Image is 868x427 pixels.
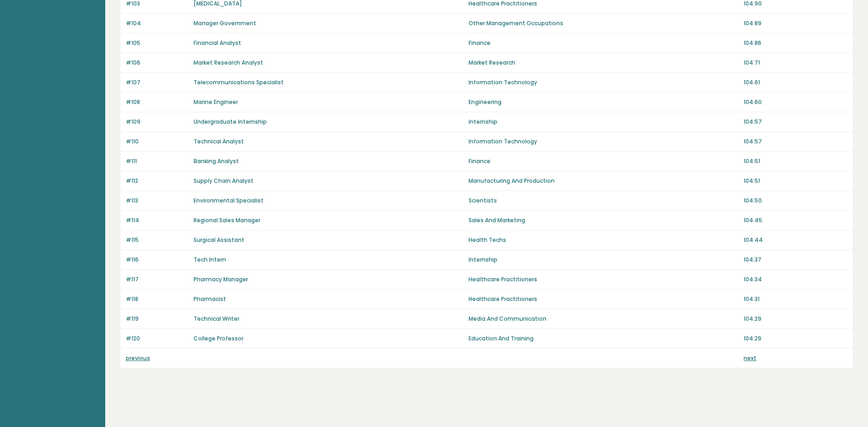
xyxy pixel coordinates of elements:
[126,216,188,224] p: #114
[126,354,150,362] a: previous
[744,275,847,284] p: 104.34
[744,334,847,343] p: 104.29
[469,334,738,343] p: Education And Training
[194,216,260,224] a: Regional Sales Manager
[126,78,188,87] p: #107
[194,59,263,66] a: Market Research Analyst
[744,157,847,165] p: 104.51
[469,216,738,224] p: Sales And Marketing
[126,157,188,165] p: #111
[744,19,847,27] p: 104.89
[744,59,847,67] p: 104.71
[744,295,847,303] p: 104.31
[469,295,738,303] p: Healthcare Practitioners
[744,98,847,106] p: 104.60
[194,256,226,263] a: Tech Intern
[194,98,238,106] a: Marine Engineer
[126,275,188,284] p: #117
[469,19,738,27] p: Other Management Occupations
[126,236,188,244] p: #115
[744,197,847,205] p: 104.50
[194,157,239,165] a: Banking Analyst
[126,39,188,47] p: #105
[744,78,847,87] p: 104.61
[469,78,738,87] p: Information Technology
[194,19,256,27] a: Manager Government
[194,197,264,204] a: Environmental Specialist
[126,295,188,303] p: #118
[126,19,188,27] p: #104
[126,334,188,343] p: #120
[469,256,738,264] p: Internship
[469,236,738,244] p: Health Techs
[194,177,253,185] a: Supply Chain Analyst
[194,78,284,86] a: Telecommunications Specialist
[469,177,738,185] p: Manufacturing And Production
[469,315,738,323] p: Media And Communication
[194,295,226,303] a: Pharmacist
[194,39,241,47] a: Financial Analyst
[469,157,738,165] p: Finance
[194,315,239,323] a: Technical Writer
[744,354,756,362] a: next
[744,39,847,47] p: 104.86
[744,256,847,264] p: 104.37
[744,137,847,146] p: 104.57
[744,315,847,323] p: 104.29
[126,315,188,323] p: #119
[194,334,243,342] a: College Professor
[469,39,738,47] p: Finance
[126,256,188,264] p: #116
[744,177,847,185] p: 104.51
[469,197,738,205] p: Scientists
[744,118,847,126] p: 104.57
[744,216,847,224] p: 104.45
[469,137,738,146] p: Information Technology
[194,137,244,145] a: Technical Analyst
[469,275,738,284] p: Healthcare Practitioners
[126,137,188,146] p: #110
[194,118,267,126] a: Undergraduate Internship
[126,118,188,126] p: #109
[469,98,738,106] p: Engineering
[194,236,244,244] a: Surgical Assistant
[744,236,847,244] p: 104.44
[126,197,188,205] p: #113
[469,118,738,126] p: Internship
[469,59,738,67] p: Market Research
[126,98,188,106] p: #108
[126,177,188,185] p: #112
[126,59,188,67] p: #106
[194,275,248,283] a: Pharmacy Manager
